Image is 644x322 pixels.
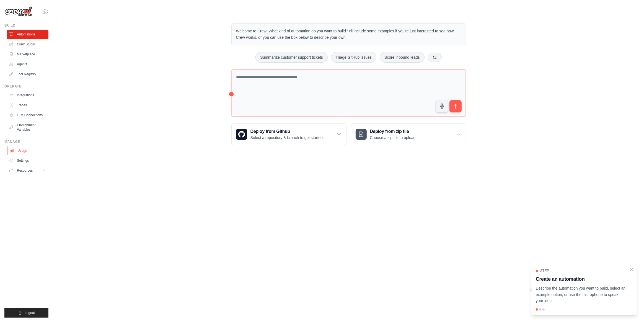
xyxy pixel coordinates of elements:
a: Automations [7,30,48,39]
div: Operate [4,84,48,89]
button: Triage GitHub issues [331,52,376,63]
span: Logout [25,311,35,315]
h3: Deploy from Github [250,128,324,135]
div: Manage [4,140,48,144]
h3: Create an automation [536,275,626,283]
button: Score inbound leads [380,52,425,63]
a: Integrations [7,91,48,100]
span: Step 1 [540,269,552,273]
a: Crew Studio [7,40,48,49]
a: Marketplace [7,50,48,59]
p: Welcome to Crew! What kind of automation do you want to build? I'll include some examples if you'... [236,28,461,41]
iframe: Chat Widget [616,295,644,322]
button: Close walkthrough [629,267,634,272]
a: Settings [7,156,48,165]
span: Resources [17,168,33,173]
p: Select a repository & branch to get started. [250,135,324,140]
a: LLM Connections [7,111,48,120]
div: Build [4,23,48,28]
a: Agents [7,60,48,69]
button: Resources [7,166,48,175]
button: Summarize customer support tickets [255,52,327,63]
button: Logout [4,308,48,318]
a: Usage [7,146,49,155]
a: Environment Variables [7,121,48,134]
p: Choose a zip file to upload. [370,135,417,140]
p: Describe the automation you want to build, select an example option, or use the microphone to spe... [536,285,626,304]
h3: Deploy from zip file [370,128,417,135]
a: Traces [7,101,48,110]
a: Tool Registry [7,70,48,79]
img: Logo [4,6,32,17]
